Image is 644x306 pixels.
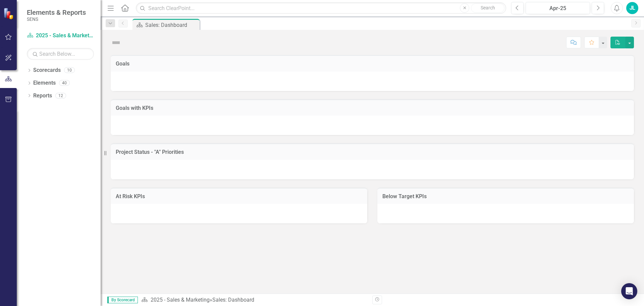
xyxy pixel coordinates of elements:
[33,92,52,100] a: Reports
[27,48,94,60] input: Search Below...
[33,79,56,87] a: Elements
[116,105,629,111] h3: Goals with KPIs
[27,8,86,16] span: Elements & Reports
[27,16,86,22] small: SENS
[111,37,121,48] img: Not Defined
[59,80,70,86] div: 40
[471,3,504,13] button: Search
[526,2,590,14] button: Apr-25
[55,93,66,98] div: 12
[116,61,629,67] h3: Goals
[3,7,15,19] img: ClearPoint Strategy
[64,68,75,73] div: 10
[528,4,588,12] div: Apr-25
[382,193,629,200] h3: Below Target KPIs
[141,296,367,304] div: »
[116,193,362,200] h3: At Risk KPIs
[33,67,61,74] a: Scorecards
[116,149,629,155] h3: Project Status - "A" Priorities
[136,2,506,14] input: Search ClearPoint...
[626,2,638,14] button: JL
[145,21,198,29] div: Sales: Dashboard
[212,297,254,303] div: Sales: Dashboard
[107,297,138,303] span: By Scorecard
[621,283,637,299] div: Open Intercom Messenger
[481,5,495,10] span: Search
[151,297,210,303] a: 2025 - Sales & Marketing
[27,32,94,40] a: 2025 - Sales & Marketing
